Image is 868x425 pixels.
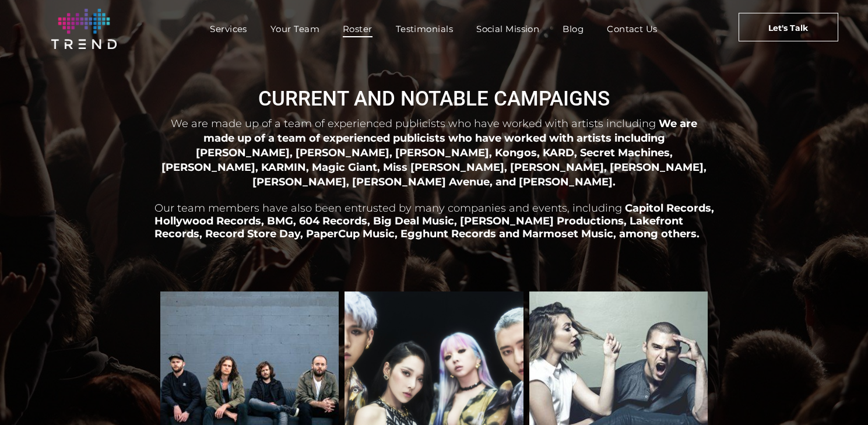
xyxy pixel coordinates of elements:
a: Let's Talk [739,13,838,41]
span: Capitol Records, Hollywood Records, BMG, 604 Records, Big Deal Music, [PERSON_NAME] Productions, ... [154,202,714,240]
span: Let's Talk [768,13,808,43]
span: CURRENT AND NOTABLE CAMPAIGNS [258,87,610,111]
a: Contact Us [595,20,669,37]
a: Blog [551,20,595,37]
a: Roster [331,20,384,37]
a: Services [198,20,259,37]
a: Your Team [259,20,331,37]
a: Testimonials [384,20,465,37]
img: logo [51,9,117,49]
a: Social Mission [465,20,551,37]
span: We are made up of a team of experienced publicists who have worked with artists including [PERSON... [161,117,707,188]
span: Our team members have also been entrusted by many companies and events, including [154,202,622,215]
span: We are made up of a team of experienced publicists who have worked with artists including [171,117,656,130]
